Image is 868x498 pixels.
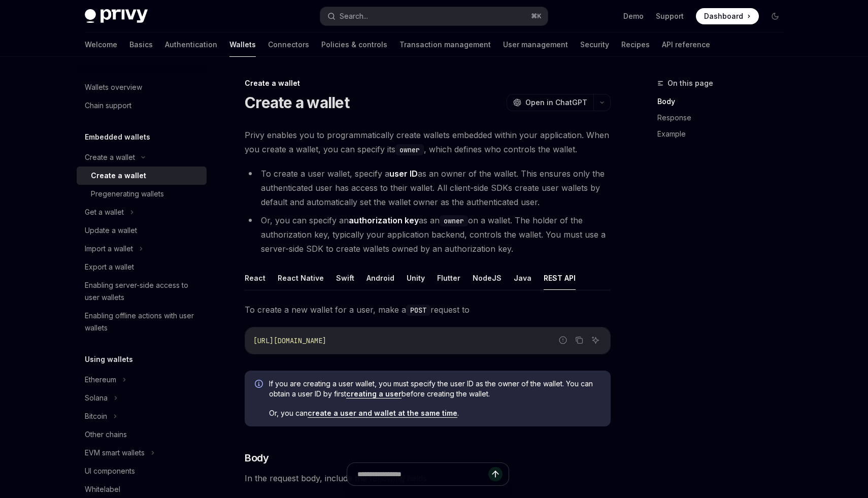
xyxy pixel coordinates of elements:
[399,32,491,57] a: Transaction management
[366,266,394,290] button: Android
[77,307,207,337] a: Enabling offline actions with user wallets
[580,32,609,57] a: Security
[340,10,368,22] div: Search...
[657,110,791,126] a: Response
[407,266,425,290] button: Unity
[253,336,326,345] span: [URL][DOMAIN_NAME]
[269,379,600,399] span: If you are creating a user wallet, you must specify the user ID as the owner of the wallet. You c...
[389,169,418,179] strong: user ID
[85,99,131,112] div: Chain support
[85,447,145,459] div: EVM smart wallets
[488,467,503,481] button: Send message
[85,310,201,334] div: Enabling offline actions with user wallets
[85,131,150,143] h5: Embedded wallets
[85,483,120,495] div: Whitelabel
[278,266,324,290] button: React Native
[514,266,531,290] button: Java
[473,266,502,290] button: NodeJS
[269,408,600,418] span: Or, you can .
[77,185,207,203] a: Pregenerating wallets
[656,11,684,21] a: Support
[531,12,542,20] span: ⌘ K
[704,11,743,21] span: Dashboard
[767,8,783,24] button: Toggle dark mode
[621,32,650,57] a: Recipes
[77,276,207,307] a: Enabling server-side access to user wallets
[85,392,108,404] div: Solana
[85,410,107,422] div: Bitcoin
[85,428,127,441] div: Other chains
[77,78,207,96] a: Wallets overview
[346,389,402,399] a: creating a user
[245,213,611,256] li: Or, you can specify an as an on a wallet. The holder of the authorization key, typically your app...
[91,170,146,182] div: Create a wallet
[308,409,457,418] a: create a user and wallet at the same time
[91,188,164,200] div: Pregenerating wallets
[268,32,309,57] a: Connectors
[321,32,387,57] a: Policies & controls
[395,144,424,155] code: owner
[77,258,207,276] a: Export a wallet
[406,305,430,316] code: POST
[440,215,468,226] code: owner
[245,78,611,88] div: Create a wallet
[336,266,354,290] button: Swift
[85,224,137,237] div: Update a wallet
[589,334,602,347] button: Ask AI
[657,126,791,142] a: Example
[85,81,142,93] div: Wallets overview
[623,11,644,21] a: Demo
[165,32,217,57] a: Authentication
[503,32,568,57] a: User management
[229,32,256,57] a: Wallets
[667,77,713,89] span: On this page
[85,243,133,255] div: Import a wallet
[85,353,133,366] h5: Using wallets
[85,279,201,304] div: Enabling server-side access to user wallets
[437,266,460,290] button: Flutter
[245,93,349,112] h1: Create a wallet
[245,167,611,209] li: To create a user wallet, specify a as an owner of the wallet. This ensures only the authenticated...
[245,303,611,317] span: To create a new wallet for a user, make a request to
[85,151,135,163] div: Create a wallet
[85,9,148,23] img: dark logo
[85,374,116,386] div: Ethereum
[349,215,419,225] strong: authorization key
[245,128,611,156] span: Privy enables you to programmatically create wallets embedded within your application. When you c...
[662,32,710,57] a: API reference
[556,334,570,347] button: Report incorrect code
[77,221,207,240] a: Update a wallet
[129,32,153,57] a: Basics
[245,266,265,290] button: React
[525,97,587,108] span: Open in ChatGPT
[77,425,207,444] a: Other chains
[544,266,576,290] button: REST API
[507,94,593,111] button: Open in ChatGPT
[573,334,586,347] button: Copy the contents from the code block
[85,261,134,273] div: Export a wallet
[696,8,759,24] a: Dashboard
[255,380,265,390] svg: Info
[245,451,269,465] span: Body
[657,93,791,110] a: Body
[77,96,207,115] a: Chain support
[77,167,207,185] a: Create a wallet
[85,465,135,477] div: UI components
[320,7,548,25] button: Search...⌘K
[85,206,124,218] div: Get a wallet
[85,32,117,57] a: Welcome
[77,462,207,480] a: UI components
